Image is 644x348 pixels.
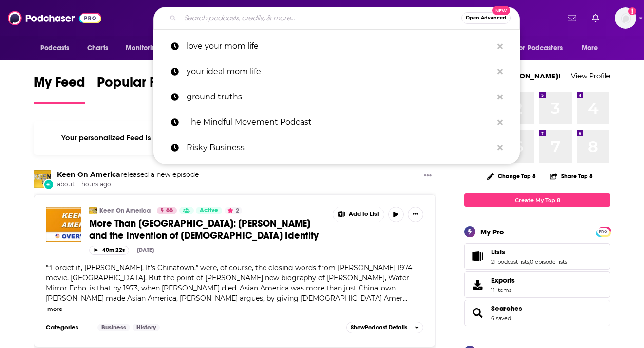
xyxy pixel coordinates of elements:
span: Monitoring [126,41,160,55]
button: open menu [575,39,610,58]
p: The Mindful Movement Podcast [187,110,492,135]
a: View Profile [571,71,610,80]
a: Searches [491,304,522,313]
a: Keen On America [57,170,120,179]
a: Searches [468,306,487,320]
span: 66 [166,206,173,215]
button: Show More Button [420,170,436,182]
div: My Pro [480,227,504,236]
span: ... [403,294,407,303]
a: Exports [464,271,610,298]
a: Keen On America [99,207,151,214]
span: Exports [468,278,487,291]
a: Popular Feed [97,74,180,104]
button: 2 [225,207,242,214]
span: More [582,41,598,55]
span: , [529,258,530,265]
img: User Profile [615,7,636,29]
a: Show notifications dropdown [588,10,603,26]
img: More Than Chinatown: Bruce Lee and the Invention of Asian American Identity [46,207,81,242]
a: History [133,324,160,331]
span: Exports [491,276,515,285]
span: More Than [GEOGRAPHIC_DATA]: [PERSON_NAME] and the Invention of [DEMOGRAPHIC_DATA] Identity [89,217,319,242]
a: 0 episode lists [530,258,567,265]
a: 66 [157,207,177,214]
a: 21 podcast lists [491,258,529,265]
button: 40m 22s [89,246,129,255]
img: Keen On America [34,170,51,188]
span: Podcasts [40,41,69,55]
button: open menu [510,39,577,58]
a: Business [97,324,130,331]
button: Change Top 8 [481,170,542,182]
button: ShowPodcast Details [346,322,423,333]
div: Search podcasts, credits, & more... [153,7,520,29]
span: Popular Feed [97,74,180,97]
img: Keen On America [89,207,97,214]
div: Your personalized Feed is curated based on the Podcasts, Creators, Users, and Lists that you Follow. [34,121,436,155]
span: PRO [597,228,609,235]
a: love your mom life [153,34,520,59]
button: more [47,305,62,313]
a: Create My Top 8 [464,193,610,207]
button: Share Top 8 [549,167,593,186]
a: Risky Business [153,135,520,160]
a: Lists [491,248,567,256]
a: Charts [81,39,114,58]
a: PRO [597,228,609,235]
span: Add to List [349,211,379,218]
a: Show notifications dropdown [564,10,580,26]
span: Searches [464,300,610,326]
a: Active [196,207,222,214]
input: Search podcasts, credits, & more... [180,10,461,26]
button: Show profile menu [615,7,636,29]
button: open menu [119,39,173,58]
a: More Than [GEOGRAPHIC_DATA]: [PERSON_NAME] and the Invention of [DEMOGRAPHIC_DATA] Identity [89,217,326,242]
h3: released a new episode [57,170,199,179]
a: your ideal mom life [153,59,520,84]
span: Lists [491,248,505,256]
span: 11 items [491,287,515,293]
span: Logged in as megcassidy [615,7,636,29]
span: For Podcasters [516,41,563,55]
button: open menu [34,39,82,58]
span: Charts [87,41,108,55]
span: Open Advanced [466,16,506,20]
a: Lists [468,250,487,263]
button: Show More Button [333,207,384,222]
span: My Feed [34,74,85,97]
p: Risky Business [187,135,492,160]
span: Show Podcast Details [351,324,407,331]
a: 6 saved [491,315,511,322]
span: New [492,6,510,15]
img: Podchaser - Follow, Share and Rate Podcasts [8,9,101,27]
div: [DATE] [137,247,154,253]
p: your ideal mom life [187,59,492,84]
p: love your mom life [187,34,492,59]
button: Show More Button [408,207,423,222]
button: Open AdvancedNew [461,12,511,24]
span: about 11 hours ago [57,180,199,189]
a: My Feed [34,74,85,104]
p: ground truths [187,84,492,110]
a: ground truths [153,84,520,110]
span: Lists [464,243,610,270]
span: “Forget it, [PERSON_NAME]. It’s Chinatown,” were, of course, the closing words from [PERSON_NAME]... [46,263,412,303]
span: " [46,263,412,303]
a: The Mindful Movement Podcast [153,110,520,135]
h3: Categories [46,324,90,331]
span: Active [200,206,218,215]
div: New Episode [43,179,54,190]
svg: Add a profile image [628,7,636,15]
